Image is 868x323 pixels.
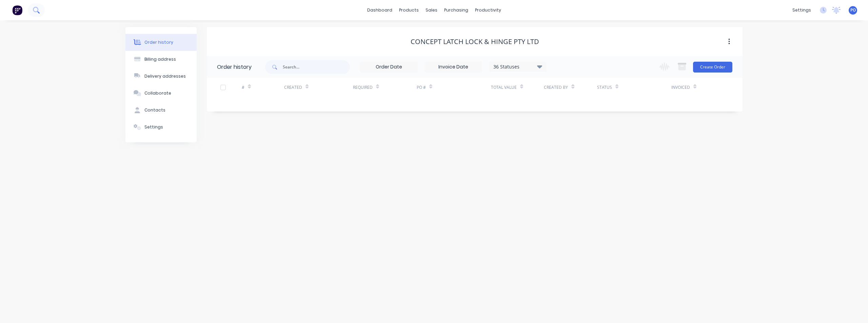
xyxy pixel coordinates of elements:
[417,84,426,90] div: PO #
[671,78,714,97] div: Invoiced
[544,78,597,97] div: Created By
[422,5,441,15] div: sales
[125,119,197,136] button: Settings
[789,5,814,15] div: settings
[472,5,505,15] div: productivity
[353,78,417,97] div: Required
[693,62,732,73] button: Create Order
[491,78,544,97] div: Total Value
[144,107,165,113] div: Contacts
[12,5,22,15] img: Factory
[125,102,197,119] button: Contacts
[144,90,171,96] div: Collaborate
[125,68,197,85] button: Delivery addresses
[283,60,350,74] input: Search...
[491,84,517,90] div: Total Value
[144,39,173,45] div: Order history
[284,84,302,90] div: Created
[144,56,176,62] div: Billing address
[597,78,671,97] div: Status
[411,38,539,46] div: Concept Latch Lock & Hinge Pty Ltd
[364,5,396,15] a: dashboard
[242,84,244,90] div: #
[597,84,612,90] div: Status
[125,51,197,68] button: Billing address
[360,62,417,72] input: Order Date
[417,78,491,97] div: PO #
[144,73,186,79] div: Delivery addresses
[125,85,197,102] button: Collaborate
[284,78,353,97] div: Created
[396,5,422,15] div: products
[441,5,472,15] div: purchasing
[217,63,252,71] div: Order history
[425,62,482,72] input: Invoice Date
[544,84,568,90] div: Created By
[489,63,546,70] div: 36 Statuses
[144,124,163,130] div: Settings
[353,84,373,90] div: Required
[125,34,197,51] button: Order history
[850,7,856,13] span: PO
[671,84,690,90] div: Invoiced
[242,78,284,97] div: #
